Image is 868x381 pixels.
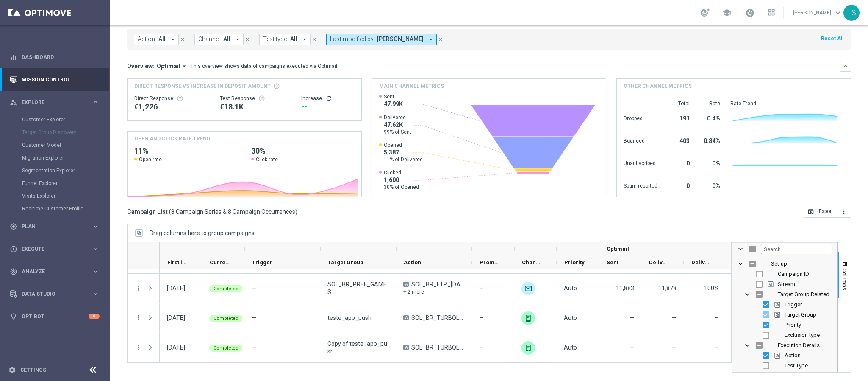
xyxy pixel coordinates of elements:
[384,142,423,148] span: Opened
[223,36,230,43] span: All
[22,154,88,161] a: Migration Explorer
[127,208,297,216] h3: Campaign List
[624,156,657,169] div: Unsubscribed
[403,345,409,350] span: A
[564,314,577,321] span: Auto
[833,8,843,17] span: keyboard_arrow_down
[128,274,160,303] div: Press SPACE to select this row.
[437,35,444,44] button: close
[179,35,186,44] button: close
[9,246,100,252] div: play_circle_outline Execute keyboard_arrow_right
[672,344,677,351] span: —
[843,63,849,69] i: keyboard_arrow_down
[10,305,100,328] div: Optibot
[732,350,837,361] div: Action Column
[668,100,690,107] div: Total
[150,230,255,236] div: Row Groups
[244,36,250,42] i: close
[668,156,690,169] div: 0
[785,332,820,338] span: Exclusion type
[325,95,332,102] i: refresh
[479,284,484,292] span: —
[624,133,657,147] div: Bounced
[668,178,690,192] div: 0
[624,178,657,192] div: Spam reported
[9,99,100,106] button: person_search Explore keyboard_arrow_right
[22,139,109,151] div: Customer Model
[9,54,100,61] div: equalizer Dashboard
[837,206,851,218] button: more_vert
[384,184,419,190] span: 30% of Opened
[22,100,92,105] span: Explore
[384,100,403,108] span: 47.99K
[9,313,100,320] div: lightbulb Optibot 6
[778,281,795,287] span: Stream
[135,314,142,322] button: more_vert
[150,230,255,236] span: Drag columns here to group campaigns
[384,114,411,121] span: Delivered
[714,314,719,321] span: Delivery Rate = Delivered / Sent
[521,311,535,325] img: OptiMobile Push
[167,344,185,351] div: 03 Oct 2025, Friday
[480,259,500,266] span: Promotions
[135,284,142,292] i: more_vert
[732,279,837,289] div: Stream Column
[10,268,17,275] i: track_changes
[649,259,669,266] span: Delivered
[22,190,109,202] div: Visits Explorer
[732,289,837,300] div: Target Group Related Column Group
[22,193,88,199] a: Visits Explorer
[139,156,162,163] span: Open rate
[778,271,809,277] span: Campaign ID
[92,245,100,253] i: keyboard_arrow_right
[22,151,109,164] div: Migration Explorer
[624,82,692,90] h4: Other channel metrics
[134,34,179,45] button: Action: All arrow_drop_down
[771,261,787,267] span: Set-up
[804,208,851,215] multiple-options-button: Export to CSV
[92,267,100,275] i: keyboard_arrow_right
[138,36,156,43] span: Action:
[521,341,535,355] div: OptiMobile Push
[722,8,732,17] span: school
[10,290,92,298] div: Data Studio
[843,5,860,21] div: TS
[191,62,337,70] div: This overview shows data of campaigns executed via Optimail
[327,280,389,296] span: SOL_BR_PREF_GAMES
[22,305,89,328] a: Optibot
[22,113,109,126] div: Customer Explorer
[10,46,100,68] div: Dashboard
[10,313,17,320] i: lightbulb
[704,285,719,291] span: Delivery Rate = Delivered / Sent
[256,156,278,163] span: Click rate
[22,224,92,229] span: Plan
[134,95,206,102] div: Direct Response
[154,62,191,70] button: Optimail arrow_drop_down
[616,285,634,291] span: 11,883
[301,102,355,112] div: --
[10,98,17,106] i: person_search
[214,286,238,291] span: Completed
[194,34,244,45] button: Channel: All arrow_drop_down
[384,129,411,135] span: 99% of Sent
[9,76,100,83] div: Mission Control
[169,208,171,216] span: (
[180,36,186,42] i: close
[171,208,295,216] span: 8 Campaign Series & 8 Campaign Occurrences
[732,310,837,320] div: Target Group Column
[785,322,801,328] span: Priority
[521,282,535,295] img: Optimail
[92,222,100,230] i: keyboard_arrow_right
[251,146,354,156] h2: 30%
[411,344,465,351] span: SOL_BR_TURBOLOTERIAS_EMA
[198,36,221,43] span: Channel:
[9,291,100,297] button: Data Studio keyboard_arrow_right
[10,53,17,61] i: equalizer
[22,269,92,274] span: Analyze
[252,259,272,266] span: Trigger
[761,244,832,254] input: Filter Columns Input
[732,340,837,350] div: Execution Details Column Group
[630,344,634,351] span: —
[134,146,237,156] h2: 11%
[785,301,802,308] span: Trigger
